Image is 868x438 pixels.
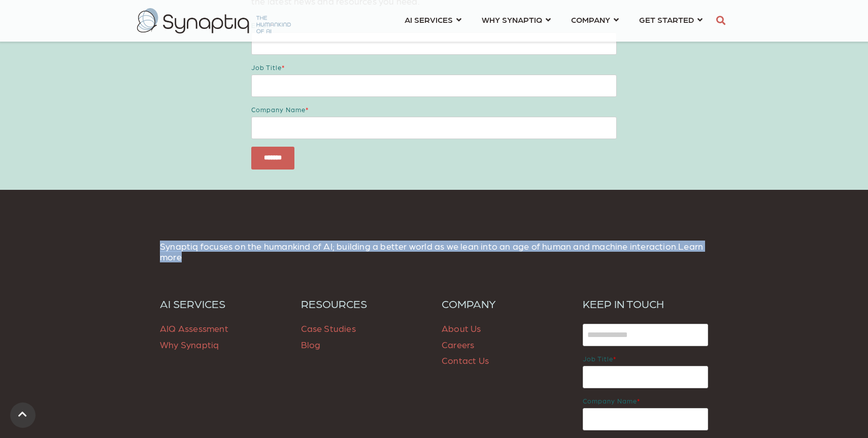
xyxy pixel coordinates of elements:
[301,297,427,310] a: RESOURCES
[160,297,286,310] a: AI SERVICES
[583,397,637,405] span: Company name
[442,323,481,333] a: About Us
[251,63,282,71] span: Job title
[160,323,228,333] a: AIQ Assessment
[301,339,321,350] a: Blog
[301,323,356,333] a: Case Studies
[442,355,489,365] a: Contact Us
[571,10,619,29] a: COMPANY
[482,10,551,29] a: WHY SYNAPTIQ
[137,8,291,33] img: synaptiq logo-2
[405,13,453,26] span: AI SERVICES
[571,13,610,26] span: COMPANY
[160,339,219,350] a: Why Synaptiq
[394,3,713,39] nav: menu
[583,355,613,362] span: Job title
[251,106,306,113] span: Company name
[405,10,461,29] a: AI SERVICES
[442,339,474,350] a: Careers
[160,241,703,262] span: Synaptiq focuses on the humankind of AI; building a better world as we lean into an age of human ...
[639,13,694,26] span: GET STARTED
[482,13,542,26] span: WHY SYNAPTIQ
[160,241,703,262] a: Learn more
[583,297,709,310] h6: KEEP IN TOUCH
[442,297,567,310] a: COMPANY
[639,10,703,29] a: GET STARTED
